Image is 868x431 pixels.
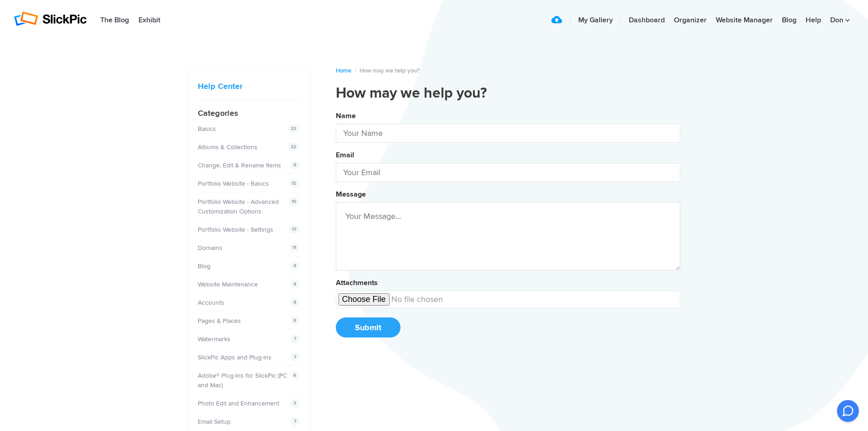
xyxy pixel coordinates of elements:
span: 22 [288,124,299,133]
label: Attachments [336,278,378,287]
input: Your Name [336,124,680,143]
span: 7 [291,353,299,362]
a: Pages & Places [198,317,241,325]
button: NameEmailMessageAttachmentsSubmit [336,108,680,347]
h4: Categories [198,107,302,119]
a: Albums & Collections [198,143,257,151]
a: Email Setup [198,418,231,426]
span: 8 [290,298,299,307]
span: 12 [288,179,299,188]
span: How may we help you? [360,67,420,74]
a: Domains [198,244,222,252]
a: Basics [198,125,216,133]
span: 9 [290,161,299,170]
span: 8 [290,316,299,325]
span: 11 [289,243,299,252]
a: Adobe® Plug-Ins for SlickPic (PC and Mac) [198,372,287,389]
span: 10 [288,197,299,206]
span: 7 [291,334,299,343]
a: Portfolio Website - Basics [198,180,269,187]
span: 6 [290,371,299,380]
a: Help Center [198,81,242,91]
a: Accounts [198,299,224,306]
a: Watermarks [198,335,231,343]
label: Email [336,151,354,160]
label: Message [336,190,366,199]
a: Photo Edit and Enhancement [198,400,279,407]
a: Website Maintenance [198,280,258,288]
a: Blog [198,262,211,270]
a: SlickPic Apps and Plug-ins [198,353,272,361]
a: Portfolio Website - Settings [198,226,273,234]
span: 17 [289,225,299,234]
span: / [354,67,356,74]
button: Submit [336,317,401,338]
input: Your Email [336,163,680,182]
a: Portfolio Website - Advanced Customization Options [198,198,279,215]
label: Name [336,111,356,120]
span: 7 [291,417,299,426]
a: Home [336,67,351,74]
span: 3 [290,399,299,408]
span: 22 [288,142,299,151]
input: undefined [336,291,680,308]
span: 4 [290,280,299,289]
span: 4 [290,261,299,270]
h1: How may we help you? [336,84,680,103]
a: Change, Edit & Rename Items [198,161,281,169]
